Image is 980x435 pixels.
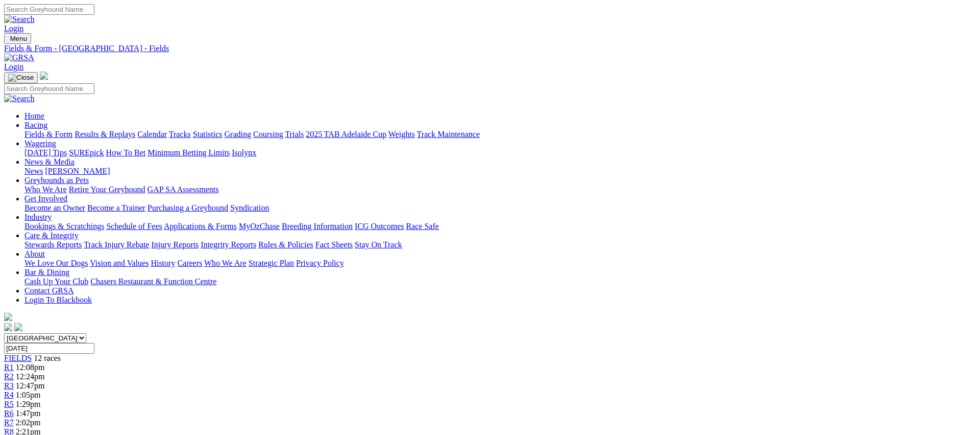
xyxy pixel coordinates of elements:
[148,148,230,157] a: Minimum Betting Limits
[24,259,976,268] div: About
[24,121,47,129] a: Racing
[4,391,14,399] a: R4
[169,130,191,139] a: Tracks
[24,130,976,139] div: Racing
[24,231,79,240] a: Care & Integrity
[4,44,976,53] a: Fields & Form - [GEOGRAPHIC_DATA] - Fields
[148,185,219,194] a: GAP SA Assessments
[4,72,38,83] button: Toggle navigation
[24,176,89,185] a: Greyhounds as Pets
[24,240,976,249] div: Care & Integrity
[24,203,85,212] a: Become an Owner
[24,222,104,231] a: Bookings & Scratchings
[40,72,48,80] img: logo-grsa-white.png
[282,222,353,231] a: Breeding Information
[4,323,12,331] img: facebook.svg
[4,418,14,427] a: R7
[4,4,94,15] input: Search
[90,259,149,267] a: Vision and Values
[4,343,94,354] input: Select date
[151,259,175,267] a: History
[148,203,228,212] a: Purchasing a Greyhound
[84,240,149,249] a: Track Injury Rebate
[16,372,45,381] span: 12:24pm
[4,94,35,103] img: Search
[24,130,72,139] a: Fields & Form
[4,62,23,71] a: Login
[406,222,438,231] a: Race Safe
[201,240,256,249] a: Integrity Reports
[24,203,976,213] div: Get Involved
[69,185,145,194] a: Retire Your Greyhound
[24,148,67,157] a: [DATE] Tips
[4,363,14,372] a: R1
[4,381,14,390] a: R3
[285,130,304,139] a: Trials
[355,222,404,231] a: ICG Outcomes
[137,130,167,139] a: Calendar
[16,363,45,372] span: 12:08pm
[24,185,976,194] div: Greyhounds as Pets
[87,203,145,212] a: Become a Trainer
[193,130,223,139] a: Statistics
[24,167,43,175] a: News
[355,240,402,249] a: Stay On Track
[315,240,353,249] a: Fact Sheets
[4,83,94,94] input: Search
[4,53,34,62] img: GRSA
[34,354,61,362] span: 12 races
[24,295,92,304] a: Login To Blackbook
[24,268,69,277] a: Bar & Dining
[16,409,41,418] span: 1:47pm
[24,277,976,286] div: Bar & Dining
[24,194,67,203] a: Get Involved
[4,409,14,418] a: R6
[90,277,216,286] a: Chasers Restaurant & Function Centre
[24,222,976,231] div: Industry
[24,185,67,194] a: Who We Are
[24,167,976,176] div: News & Media
[24,157,75,166] a: News & Media
[24,240,82,249] a: Stewards Reports
[8,74,34,82] img: Close
[24,249,45,258] a: About
[249,259,294,267] a: Strategic Plan
[24,277,88,286] a: Cash Up Your Club
[24,111,44,120] a: Home
[417,130,480,139] a: Track Maintenance
[306,130,386,139] a: 2025 TAB Adelaide Cup
[69,148,104,157] a: SUREpick
[45,167,110,175] a: [PERSON_NAME]
[239,222,280,231] a: MyOzChase
[258,240,313,249] a: Rules & Policies
[16,418,41,427] span: 2:02pm
[4,33,31,44] button: Toggle navigation
[4,15,35,24] img: Search
[225,130,251,139] a: Grading
[16,400,41,408] span: 1:29pm
[253,130,283,139] a: Coursing
[24,286,73,295] a: Contact GRSA
[24,148,976,157] div: Wagering
[24,259,88,267] a: We Love Our Dogs
[4,372,14,381] a: R2
[232,148,256,157] a: Isolynx
[24,139,56,148] a: Wagering
[4,354,32,362] a: FIELDS
[4,24,23,33] a: Login
[14,323,22,331] img: twitter.svg
[10,35,27,42] span: Menu
[204,259,247,267] a: Who We Are
[151,240,199,249] a: Injury Reports
[177,259,202,267] a: Careers
[4,400,14,408] a: R5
